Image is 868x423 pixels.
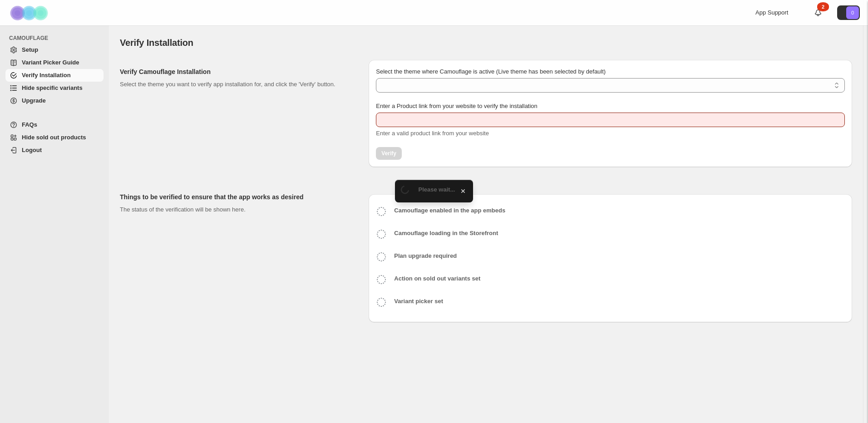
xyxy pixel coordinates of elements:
[9,34,104,42] span: CAMOUFLAGE
[5,131,104,144] a: Hide sold out products
[814,8,823,17] a: 2
[22,147,42,153] span: Logout
[376,103,538,109] span: Enter a Product link from your website to verify the installation
[837,5,860,20] button: Avatar with initials 0
[5,144,104,157] a: Logout
[22,59,79,66] span: Variant Picker Guide
[5,118,104,131] a: FAQs
[755,9,788,16] span: App Support
[394,230,498,236] b: Camouflage loading in the Storefront
[376,130,489,137] span: Enter a valid product link from your website
[22,134,86,141] span: Hide sold out products
[22,72,71,79] span: Verify Installation
[846,6,859,19] span: Avatar with initials 0
[22,46,38,53] span: Setup
[22,121,37,128] span: FAQs
[120,205,354,214] p: The status of the verification will be shown here.
[5,94,104,107] a: Upgrade
[22,84,83,91] span: Hide specific variants
[419,186,455,193] span: Please wait...
[5,44,104,56] a: Setup
[394,275,480,282] b: Action on sold out variants set
[851,10,854,15] text: 0
[120,67,354,76] h2: Verify Camouflage Installation
[394,298,443,305] b: Variant picker set
[120,80,354,89] p: Select the theme you want to verify app installation for, and click the 'Verify' button.
[7,0,53,25] img: Camouflage
[5,69,104,82] a: Verify Installation
[120,38,193,48] span: Verify Installation
[22,97,46,104] span: Upgrade
[394,252,457,259] b: Plan upgrade required
[5,56,104,69] a: Variant Picker Guide
[5,82,104,94] a: Hide specific variants
[394,207,505,214] b: Camouflage enabled in the app embeds
[376,68,606,75] span: Select the theme where Camouflage is active (Live theme has been selected by default)
[817,2,829,11] div: 2
[120,192,354,202] h2: Things to be verified to ensure that the app works as desired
